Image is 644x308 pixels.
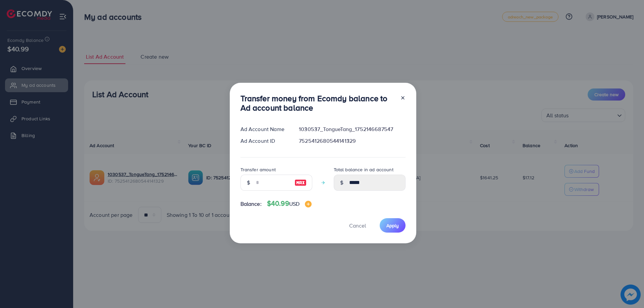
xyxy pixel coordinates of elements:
[289,200,300,207] span: USD
[240,166,276,173] label: Transfer amount
[293,137,411,145] div: 7525412680544141329
[267,199,312,208] h4: $40.99
[240,94,395,113] h3: Transfer money from Ecomdy balance to Ad account balance
[235,137,294,145] div: Ad Account ID
[235,125,294,133] div: Ad Account Name
[380,218,406,233] button: Apply
[305,201,312,207] img: image
[334,166,393,173] label: Total balance in ad account
[240,200,262,208] span: Balance:
[341,218,374,233] button: Cancel
[349,222,366,229] span: Cancel
[294,179,307,187] img: image
[293,125,411,133] div: 1030537_TongueTang_1752146687547
[386,222,399,229] span: Apply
